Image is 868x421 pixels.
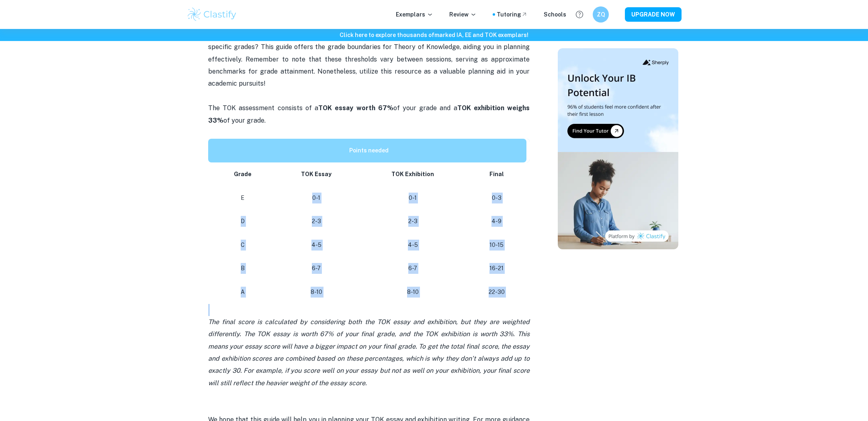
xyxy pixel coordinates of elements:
[218,287,268,298] p: A
[365,240,461,251] p: 4-5
[473,263,520,274] p: 16-21
[318,104,393,112] strong: TOK essay worth 67%
[301,171,332,177] strong: TOK Essay
[396,10,433,19] p: Exemplars
[497,10,528,19] a: Tutoring
[208,104,530,124] strong: TOK exhibition weighs 33%
[365,287,461,298] p: 8-10
[625,7,682,22] button: UPGRADE NOW
[391,171,434,177] strong: TOK Exhibition
[186,6,237,23] img: Clastify logo
[280,263,352,274] p: 6-7
[473,240,520,251] p: 10-15
[208,29,530,102] p: Are you strategizing your IB coursework writing and you want to know the points needed for achiev...
[218,193,268,203] p: E
[218,263,268,274] p: B
[280,240,352,251] p: 4-5
[558,48,678,249] img: Thumbnail
[218,240,268,251] p: C
[280,193,352,203] p: 0-1
[544,10,566,19] a: Schools
[218,216,268,227] p: D
[280,287,352,298] p: 8-10
[473,287,520,298] p: 22-30
[473,216,520,227] p: 4-9
[280,216,352,227] p: 2-3
[473,193,520,203] p: 0-3
[208,102,530,139] p: The TOK assessment consists of a of your grade and a of your grade.
[596,10,606,19] h6: ZQ
[234,171,252,177] strong: Grade
[573,8,586,21] button: Help and Feedback
[2,31,866,39] h6: Click here to explore thousands of marked IA, EE and TOK exemplars !
[208,318,530,387] i: The final score is calculated by considering both the TOK essay and exhibition, but they are weig...
[449,10,477,19] p: Review
[365,263,461,274] p: 6-7
[489,171,504,177] strong: Final
[365,216,461,227] p: 2-3
[218,145,520,156] p: Points needed
[365,193,461,203] p: 0-1
[593,6,609,23] button: ZQ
